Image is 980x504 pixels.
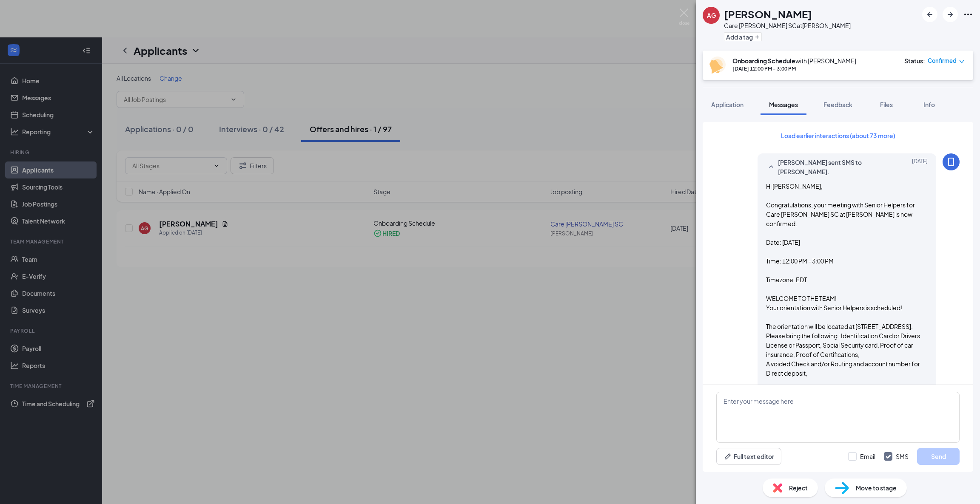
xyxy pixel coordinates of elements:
[912,158,928,176] span: [DATE]
[732,57,795,65] b: Onboarding Schedule
[716,448,781,465] button: Full text editorPen
[923,101,935,108] span: Info
[959,59,965,65] span: down
[946,157,956,167] svg: MobileSms
[823,101,852,108] span: Feedback
[789,483,808,493] span: Reject
[778,158,889,176] span: [PERSON_NAME] sent SMS to [PERSON_NAME].
[904,57,925,65] div: Status :
[769,101,798,108] span: Messages
[917,448,960,465] button: Send
[724,452,732,461] svg: Pen
[732,57,856,65] div: with [PERSON_NAME]
[951,475,971,496] iframe: Intercom live chat
[766,162,776,172] svg: SmallChevronUp
[732,65,856,72] div: [DATE] 12:00 PM - 3:00 PM
[928,57,957,65] span: Confirmed
[856,483,897,493] span: Move to stage
[880,101,893,108] span: Files
[774,129,903,142] button: Load earlier interactions (about 73 more)
[711,101,744,108] span: Application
